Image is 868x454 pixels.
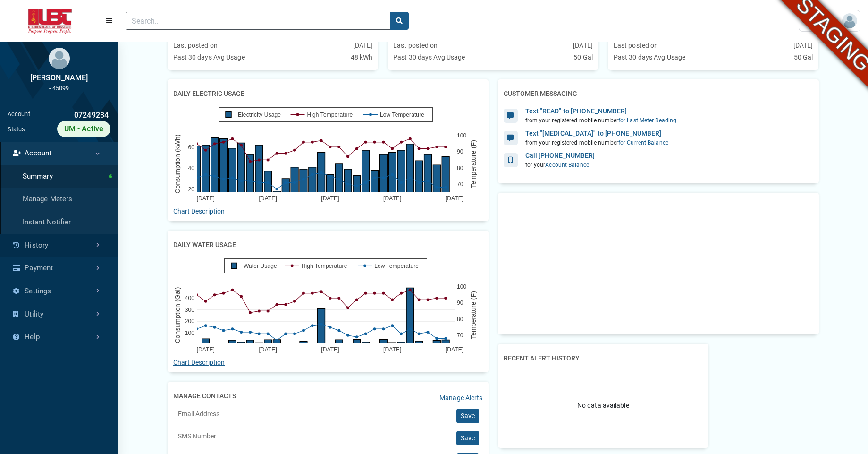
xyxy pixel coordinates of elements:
button: Menu [100,12,118,29]
span: for current balance [618,139,668,146]
div: 50 Gal [794,52,813,62]
div: Past 30 days Avg Usage [173,52,245,62]
a: User Settings [799,10,860,32]
div: No data available [504,371,703,440]
div: Call [PHONE_NUMBER] [525,151,595,161]
div: from your registered mobile number [525,116,677,125]
button: Save [456,431,479,445]
h2: Customer Messaging [504,85,577,103]
div: Last posted on [614,41,658,51]
a: Manage Alerts [439,393,482,403]
span: for last meter reading [618,117,676,124]
div: from your registered mobile number [525,138,668,147]
input: Search [126,12,390,30]
div: Last posted on [393,41,438,51]
span: Account Balance [545,162,589,168]
span: User Settings [802,16,842,26]
div: Account [8,110,30,121]
a: Chart Description [173,207,225,215]
div: 48 kWh [351,52,373,62]
input: Email Address [177,409,263,420]
input: SMS Number [177,431,263,442]
img: ALTSK Logo [8,9,93,34]
div: for your [525,161,595,169]
button: Save [456,409,479,423]
div: Text "[MEDICAL_DATA]" to [PHONE_NUMBER] [525,128,668,138]
div: 07249284 [30,110,110,121]
h2: Manage Contacts [173,387,236,405]
div: [DATE] [353,41,373,51]
div: - 45099 [8,84,110,93]
div: [PERSON_NAME] [8,72,110,84]
h2: Daily Electric Usage [173,85,244,103]
h2: Recent Alert History [504,350,580,367]
div: 50 Gal [573,52,593,62]
button: search [390,12,409,30]
div: Text "READ" to [PHONE_NUMBER] [525,106,677,116]
div: UM - Active [57,121,110,137]
div: Status [8,125,25,134]
div: Past 30 days Avg Usage [614,52,685,62]
div: [DATE] [573,41,593,51]
h2: Daily Water Usage [173,236,236,254]
a: Chart Description [173,359,225,366]
div: Past 30 days Avg Usage [393,52,465,62]
div: Last posted on [173,41,218,51]
div: [DATE] [793,41,813,51]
